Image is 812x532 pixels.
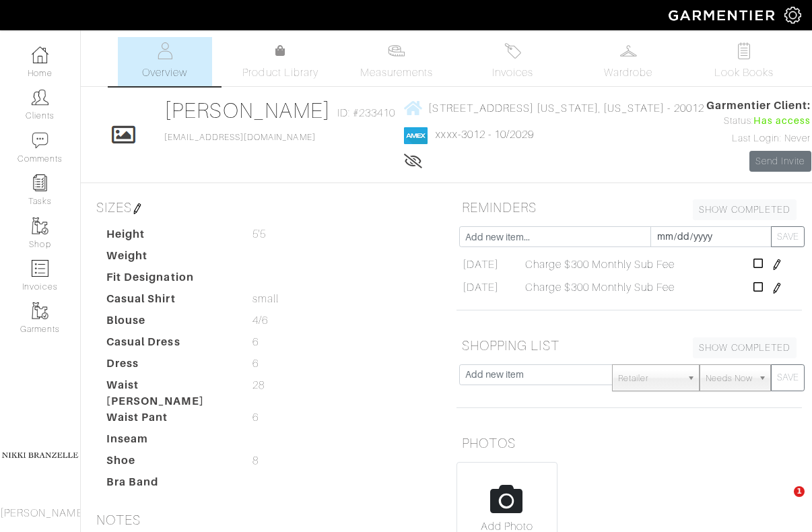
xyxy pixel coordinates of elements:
input: Add new item... [459,226,651,247]
span: 1 [794,486,805,497]
img: wardrobe-487a4870c1b7c33e795ec22d11cfc2ed9d08956e64fb3008fe2437562e282088.svg [620,42,637,59]
a: Measurements [349,37,444,86]
span: 5'5 [252,226,266,242]
img: comment-icon-a0a6a9ef722e966f86d9cbdc48e553b5cf19dbc54f86b18d962a5391bc8f6eb6.png [32,132,48,149]
a: [PERSON_NAME] [164,98,331,123]
img: reminder-icon-8004d30b9f0a5d33ae49ab947aed9ed385cf756f9e5892f1edd6e32f2345188e.png [32,174,48,191]
dt: Casual Shirt [96,291,242,312]
span: Needs Now [706,365,753,392]
h5: PHOTOS [456,430,802,457]
span: Overview [142,65,187,81]
span: 8 [252,453,259,469]
h5: SIZES [91,194,436,221]
a: Overview [118,37,212,86]
span: Has access [753,114,811,129]
img: pen-cf24a1663064a2ec1b9c1bd2387e9de7a2fa800b781884d57f21acf72779bad2.png [772,283,782,294]
img: dashboard-icon-dbcd8f5a0b271acd01030246c82b418ddd0df26cd7fceb0bd07c9910d44c42f6.png [32,46,48,63]
div: Last Login: Never [706,131,811,146]
span: Wardrobe [604,65,652,81]
dt: Blouse [96,312,242,334]
a: Look Books [697,37,791,86]
button: SAVE [771,226,805,247]
span: Charge $300 Monthly Sub Fee [525,279,675,296]
a: SHOW COMPLETED [693,199,797,220]
span: 6 [252,409,259,426]
span: [DATE] [463,279,499,296]
dt: Height [96,226,242,248]
img: american_express-1200034d2e149cdf2cc7894a33a747db654cf6f8355cb502592f1d228b2ac700.png [404,127,428,144]
img: garments-icon-b7da505a4dc4fd61783c78ac3ca0ef83fa9d6f193b1c9dc38574b1d14d53ca28.png [32,218,48,234]
a: [STREET_ADDRESS] [US_STATE], [US_STATE] - 20012 [404,100,704,117]
img: gear-icon-white-bd11855cb880d31180b6d7d6211b90ccbf57a29d726f0c71d8c61bd08dd39cc2.png [784,7,801,24]
dt: Inseam [96,431,242,453]
dt: Fit Designation [96,269,242,291]
h5: REMINDERS [456,194,802,221]
span: [STREET_ADDRESS] [US_STATE], [US_STATE] - 20012 [428,102,704,114]
img: pen-cf24a1663064a2ec1b9c1bd2387e9de7a2fa800b781884d57f21acf72779bad2.png [772,259,782,270]
span: Look Books [714,65,774,81]
a: SHOW COMPLETED [693,337,797,358]
dt: Bra Band [96,474,242,496]
img: measurements-466bbee1fd09ba9460f595b01e5d73f9e2bff037440d3c8f018324cb6cdf7a4a.svg [388,42,405,59]
dt: Weight [96,248,242,269]
input: Add new item [459,364,613,385]
a: Invoices [465,37,560,86]
a: Wardrobe [581,37,675,86]
dt: Dress [96,356,242,377]
img: orders-27d20c2124de7fd6de4e0e44c1d41de31381a507db9b33961299e4e07d508b8c.svg [504,42,521,59]
dt: Shoe [96,453,242,474]
span: ID: #233410 [337,105,396,121]
span: Product Library [242,65,318,81]
img: pen-cf24a1663064a2ec1b9c1bd2387e9de7a2fa800b781884d57f21acf72779bad2.png [132,203,143,214]
div: Status: [706,114,811,129]
span: 28 [252,377,265,393]
span: Charge $300 Monthly Sub Fee [525,257,675,273]
dt: Waist Pant [96,409,242,431]
img: todo-9ac3debb85659649dc8f770b8b6100bb5dab4b48dedcbae339e5042a72dfd3cc.svg [736,42,753,59]
span: [DATE] [463,257,499,273]
dt: Waist [PERSON_NAME] [96,377,242,409]
img: basicinfo-40fd8af6dae0f16599ec9e87c0ef1c0a1fdea2edbe929e3d69a839185d80c458.svg [156,42,173,59]
a: Product Library [234,43,328,81]
img: garmentier-logo-header-white-b43fb05a5012e4ada735d5af1a66efaba907eab6374d6393d1fbf88cb4ef424d.png [662,3,784,27]
a: xxxx-3012 - 10/2029 [436,129,534,141]
iframe: Intercom live chat [766,486,799,519]
span: Measurements [360,65,434,81]
span: 6 [252,334,259,350]
span: Invoices [492,65,533,81]
span: 6 [252,356,259,372]
a: Send Invite [749,151,811,172]
span: 4/6 [252,312,268,329]
button: SAVE [771,364,805,391]
h5: SHOPPING LIST [456,332,802,359]
img: clients-icon-6bae9207a08558b7cb47a8932f037763ab4055f8c8b6bfacd5dc20c3e0201464.png [32,89,48,106]
span: Garmentier Client: [706,98,811,114]
a: [EMAIL_ADDRESS][DOMAIN_NAME] [164,133,315,142]
img: garments-icon-b7da505a4dc4fd61783c78ac3ca0ef83fa9d6f193b1c9dc38574b1d14d53ca28.png [32,302,48,319]
span: Retailer [618,365,681,392]
img: orders-icon-0abe47150d42831381b5fb84f609e132dff9fe21cb692f30cb5eec754e2cba89.png [32,260,48,277]
dt: Casual Dress [96,334,242,356]
span: small [252,291,279,307]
